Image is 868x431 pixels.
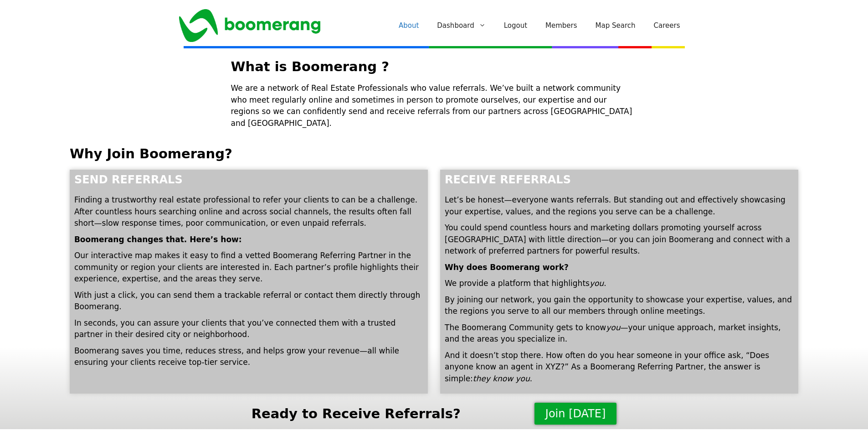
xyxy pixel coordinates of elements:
[179,9,320,42] img: Boomerang Realty Network
[390,12,689,39] nav: Primary
[74,194,423,229] p: Finding a trustworthy real estate professional to refer your clients to can be a challenge. After...
[445,294,794,317] p: By joining our network, you gain the opportunity to showcase your expertise, values, and the regi...
[231,60,637,73] h3: What is Boomerang ?
[586,12,645,39] a: Map Search
[390,12,428,39] a: About
[536,12,586,39] a: Members
[445,322,794,345] p: The Boomerang Community gets to know —your unique approach, market insights, and the areas you sp...
[74,235,242,244] strong: Boomerang changes that. Here’s how:
[590,279,604,288] em: you
[252,407,461,421] h3: Ready to Receive Referrals?
[445,350,794,385] p: And it doesn’t stop there. How often do you hear someone in your office ask, “Does anyone know an...
[445,174,794,185] h4: Receive Referrals
[74,317,423,341] p: In seconds, you can assure your clients that you’ve connected them with a trusted partner in thei...
[74,174,423,185] h4: Send Referrals
[545,408,606,419] span: Join [DATE]
[70,147,798,161] h3: Why Join Boomerang?
[534,403,616,425] a: Join [DATE]
[445,194,794,218] p: Let’s be honest—everyone wants referrals. But standing out and effectively showcasing your expert...
[606,323,620,332] em: you
[428,12,494,39] a: Dashboard
[74,345,423,369] p: Boomerang saves you time, reduces stress, and helps grow your revenue—all while ensuring your cli...
[74,290,423,313] p: With just a click, you can send them a trackable referral or contact them directly through Boomer...
[473,374,530,383] em: they know you
[495,12,536,39] a: Logout
[445,278,794,290] p: We provide a platform that highlights .
[445,263,569,272] strong: Why does Boomerang work?
[445,222,794,257] p: You could spend countless hours and marketing dollars promoting yourself across [GEOGRAPHIC_DATA]...
[231,83,637,129] p: We are a network of Real Estate Professionals who value referrals. We’ve built a network communit...
[645,12,689,39] a: Careers
[74,250,423,285] p: Our interactive map makes it easy to find a vetted Boomerang Referring Partner in the community o...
